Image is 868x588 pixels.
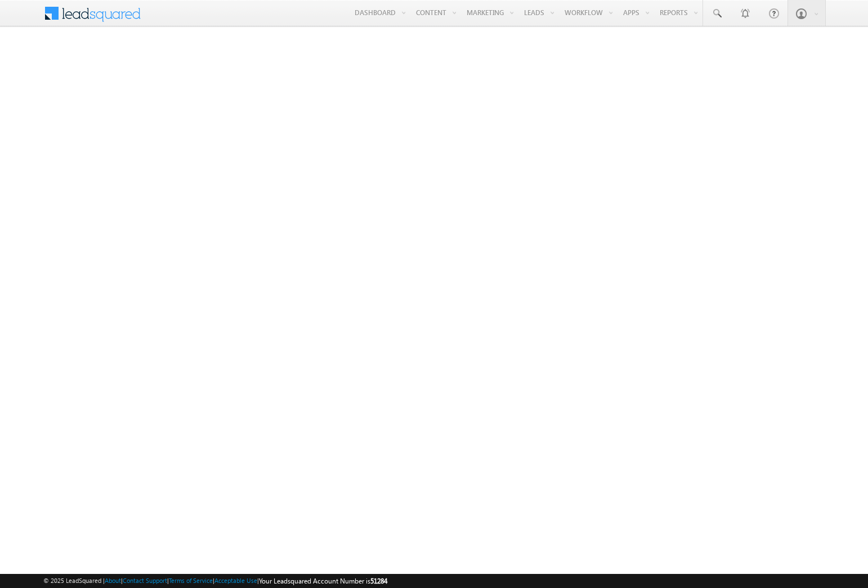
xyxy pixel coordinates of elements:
span: © 2025 LeadSquared | | | | | [43,576,387,586]
a: Acceptable Use [214,577,257,584]
span: 51284 [370,577,387,585]
span: Your Leadsquared Account Number is [259,577,387,585]
a: Contact Support [123,577,167,584]
a: About [105,577,121,584]
a: Terms of Service [169,577,213,584]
